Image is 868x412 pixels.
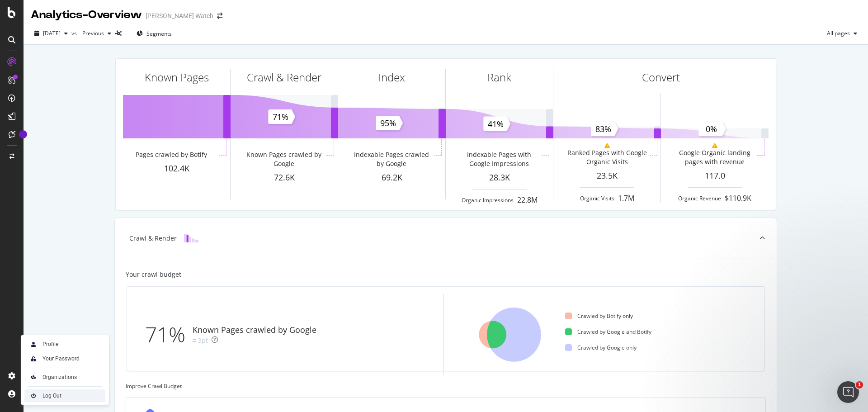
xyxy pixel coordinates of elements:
img: tUVSALn78D46LlpAY8klYZqgKwTuBm2K29c6p1XQNDCsM0DgKSSoAXXevcAwljcHBINEg0LrUEktgcYYD5sVUphq1JigPmkfB... [28,353,39,364]
div: 71% [145,320,193,350]
button: Previous [79,26,115,41]
span: All pages [823,29,850,37]
div: Analytics - Overview [31,7,142,23]
a: Your Password [24,352,105,365]
span: Segments [146,30,172,38]
div: Known Pages [145,70,209,85]
div: 22.8M [517,195,538,205]
iframe: Intercom live chat [837,381,859,403]
img: prfnF3csMXgAAAABJRU5ErkJggg== [28,390,39,401]
div: Crawled by Google and Botify [565,328,651,336]
div: Indexable Pages crawled by Google [351,150,432,168]
img: Equal [193,339,196,342]
div: Known Pages crawled by Google [193,324,316,336]
div: Pages crawled by Botify [136,150,207,159]
div: Your crawl budget [126,270,181,279]
div: Crawled by Google only [565,344,637,351]
div: Index [378,70,405,85]
div: Indexable Pages with Google Impressions [458,150,539,168]
span: 2025 Aug. 19th [43,29,61,37]
span: Previous [79,29,104,37]
div: 102.4K [123,163,230,175]
div: Improve Crawl Budget [126,382,766,390]
div: Crawl & Render [129,234,177,243]
button: Segments [133,26,175,41]
div: [PERSON_NAME] Watch [146,11,213,20]
button: [DATE] [31,26,71,41]
span: vs [71,29,79,37]
div: 69.2K [338,172,445,184]
div: Known Pages crawled by Google [243,150,324,168]
div: Crawled by Botify only [565,312,633,320]
div: Tooltip anchor [19,130,27,138]
img: AtrBVVRoAgWaAAAAAElFTkSuQmCC [28,372,39,383]
div: 28.3K [446,172,553,184]
div: Log Out [42,392,61,399]
a: Organizations [24,371,105,384]
div: 72.6K [231,172,338,184]
div: Your Password [42,355,80,362]
div: Profile [42,341,58,348]
div: Organizations [42,374,77,381]
a: Log Out [24,389,105,402]
span: 1 [856,381,863,388]
div: arrow-right-arrow-left [217,13,222,19]
div: Crawl & Render [247,70,321,85]
img: block-icon [184,234,198,242]
img: Xx2yTbCeVcdxHMdxHOc+8gctb42vCocUYgAAAABJRU5ErkJggg== [28,339,39,350]
div: Organic Impressions [462,196,514,204]
button: All pages [823,26,861,41]
div: 3pt [198,336,208,345]
a: Profile [24,338,105,350]
div: Rank [487,70,511,85]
